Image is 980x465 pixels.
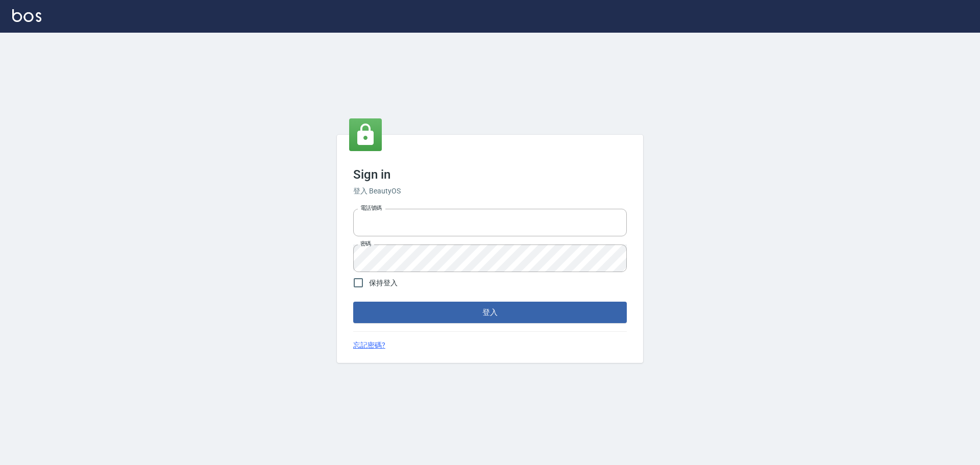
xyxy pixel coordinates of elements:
[353,167,627,182] h3: Sign in
[12,9,41,22] img: Logo
[353,302,627,323] button: 登入
[369,278,398,288] span: 保持登入
[360,204,382,212] label: 電話號碼
[360,240,371,248] label: 密碼
[353,340,385,351] a: 忘記密碼?
[353,186,627,197] h6: 登入 BeautyOS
